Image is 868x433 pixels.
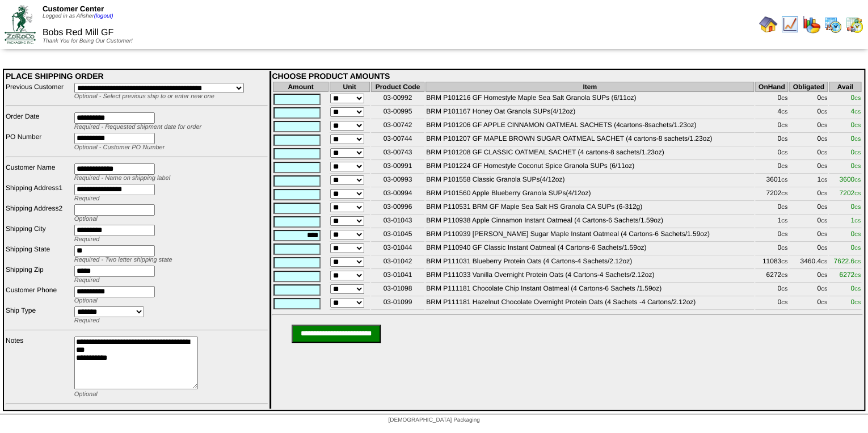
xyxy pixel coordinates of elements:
td: 03-00993 [371,175,425,187]
td: 0 [789,107,828,119]
span: Required [74,236,100,243]
span: Bobs Red Mill GF [43,28,113,37]
span: Optional - Customer PO Number [74,144,165,151]
td: 3460.4 [789,257,828,269]
span: Optional [74,391,98,398]
span: 6272 [839,271,861,279]
span: CS [854,150,861,155]
td: 03-01098 [371,284,425,296]
td: 0 [789,243,828,255]
th: Product Code [371,82,425,92]
td: BRM P111033 Vanilla Overnight Protein Oats (4 Cartons-4 Sachets/2.12oz) [425,270,754,283]
td: 4 [755,107,788,119]
td: 0 [755,161,788,174]
td: 0 [789,270,828,283]
td: BRM P101560 Apple Blueberry Granola SUPs(4/12oz) [425,188,754,201]
span: 7202 [839,189,861,197]
td: BRM P101208 GF CLASSIC OATMEAL SACHET (4 cartons-8 sachets/1.23oz) [425,148,754,160]
td: 0 [755,297,788,310]
span: Optional [74,216,98,222]
td: Shipping Zip [5,265,73,284]
span: [DEMOGRAPHIC_DATA] Packaging [388,417,479,423]
td: 0 [755,120,788,133]
span: CS [781,123,787,128]
span: CS [854,287,861,292]
span: 0 [850,134,861,142]
span: CS [854,218,861,224]
td: BRM P111031 Blueberry Protein Oats (4 Cartons-4 Sachets/2.12oz) [425,257,754,269]
span: CS [854,191,861,196]
span: 0 [850,203,861,211]
span: CS [781,300,787,305]
span: CS [854,96,861,101]
td: BRM P101167 Honey Oat Granola SUPs(4/12oz) [425,107,754,119]
td: 7202 [755,188,788,201]
span: CS [821,123,827,128]
span: Required - Requested shipment date for order [74,124,201,131]
span: Required - Name on shipping label [74,175,170,182]
td: Shipping Address2 [5,204,73,223]
span: CS [781,232,787,237]
td: 1 [789,175,828,187]
td: 03-00995 [371,107,425,119]
th: Obligated [789,82,828,92]
a: (logout) [94,13,113,19]
span: Required [74,277,100,284]
span: CS [821,137,827,142]
td: 03-00743 [371,148,425,160]
div: CHOOSE PRODUCT AMOUNTS [272,72,862,81]
td: 03-01041 [371,270,425,283]
td: BRM P110531 BRM GF Maple Sea Salt HS Granola CA SUPs (6-312g) [425,202,754,215]
div: PLACE SHIPPING ORDER [6,72,268,81]
td: Ship Type [5,306,73,324]
span: CS [854,259,861,264]
td: Shipping Address1 [5,183,73,203]
span: CS [854,273,861,278]
td: 0 [789,188,828,201]
span: 0 [850,94,861,102]
td: 0 [789,120,828,133]
img: graph.gif [802,15,820,33]
span: 0 [850,148,861,156]
span: 0 [850,298,861,306]
td: 6272 [755,270,788,283]
span: CS [821,232,827,237]
span: CS [821,150,827,155]
span: Optional - Select previous ship to or enter new one [74,93,214,100]
span: 0 [850,121,861,129]
span: 7622.6 [833,257,861,265]
td: 11083 [755,257,788,269]
th: Amount [273,82,328,92]
td: BRM P110940 GF Classic Instant Oatmeal (4 Cartons-6 Sachets/1.59oz) [425,243,754,255]
span: CS [781,246,787,251]
span: CS [821,218,827,224]
td: 0 [789,161,828,174]
td: Shipping State [5,245,73,264]
td: 0 [755,134,788,146]
span: CS [854,178,861,183]
span: CS [781,137,787,142]
span: CS [821,205,827,210]
td: 0 [755,284,788,296]
td: Order Date [5,112,73,131]
img: calendarinout.gif [845,15,863,33]
span: CS [781,150,787,155]
span: 0 [850,243,861,251]
th: Unit [330,82,370,92]
td: 0 [789,202,828,215]
td: 03-00744 [371,134,425,146]
td: BRM P111181 Hazelnut Chocolate Overnight Protein Oats (4 Sachets -4 Cartons/2.12oz) [425,297,754,310]
span: CS [821,110,827,115]
span: CS [781,218,787,224]
td: BRM P110938 Apple Cinnamon Instant Oatmeal (4 Cartons-6 Sachets/1.59oz) [425,216,754,228]
span: CS [854,123,861,128]
td: 03-00742 [371,120,425,133]
td: 03-00996 [371,202,425,215]
span: CS [781,96,787,101]
td: Customer Phone [5,285,73,305]
img: calendarprod.gif [824,15,842,33]
td: 0 [789,93,828,106]
td: 0 [755,243,788,255]
td: 0 [789,216,828,228]
span: CS [821,191,827,196]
